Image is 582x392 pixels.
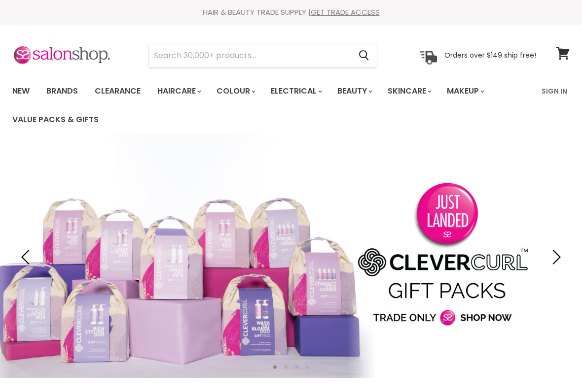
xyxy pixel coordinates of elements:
[444,51,536,60] p: Orders over $149 ship free!
[263,81,328,101] a: Electrical
[5,81,37,101] a: New
[545,247,565,267] button: Next
[284,365,288,369] li: Page dot 2
[306,365,309,369] li: Page dot 4
[439,81,490,101] a: Makeup
[311,7,380,17] a: GET TRADE ACCESS
[87,81,148,101] a: Clearance
[5,77,536,134] ul: Main menu
[17,247,37,267] button: Previous
[150,81,207,101] a: Haircare
[273,365,277,369] li: Page dot 1
[149,44,351,67] input: Search
[209,81,261,101] a: Colour
[148,44,377,67] form: Product
[5,109,106,130] a: Value Packs & Gifts
[330,81,378,101] a: Beauty
[295,365,298,369] li: Page dot 3
[39,81,85,101] a: Brands
[351,44,377,67] button: Search
[536,81,573,101] a: Sign In
[380,81,437,101] a: Skincare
